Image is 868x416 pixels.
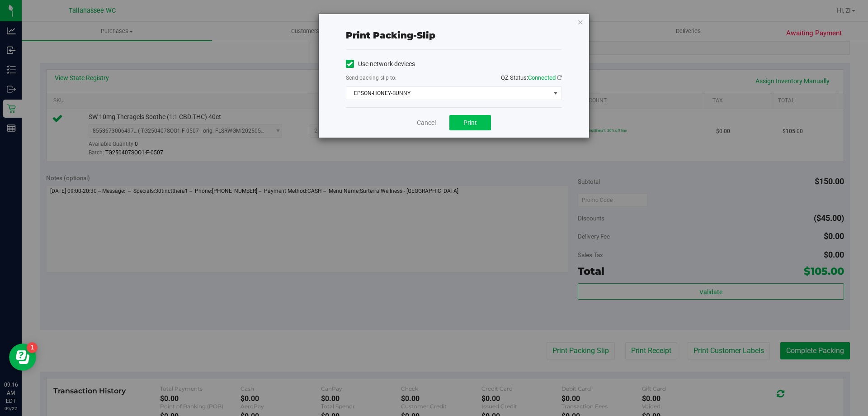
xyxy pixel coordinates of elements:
button: Print [449,115,491,130]
span: Print packing-slip [346,30,435,41]
span: EPSON-HONEY-BUNNY [346,87,550,100]
span: QZ Status: [501,74,562,81]
span: Print [463,119,477,126]
iframe: Resource center unread badge [27,342,38,353]
iframe: Resource center [9,344,36,371]
label: Send packing-slip to: [346,74,396,82]
span: Connected [528,74,556,81]
span: select [550,87,561,100]
label: Use network devices [346,59,415,69]
a: Cancel [417,118,436,128]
